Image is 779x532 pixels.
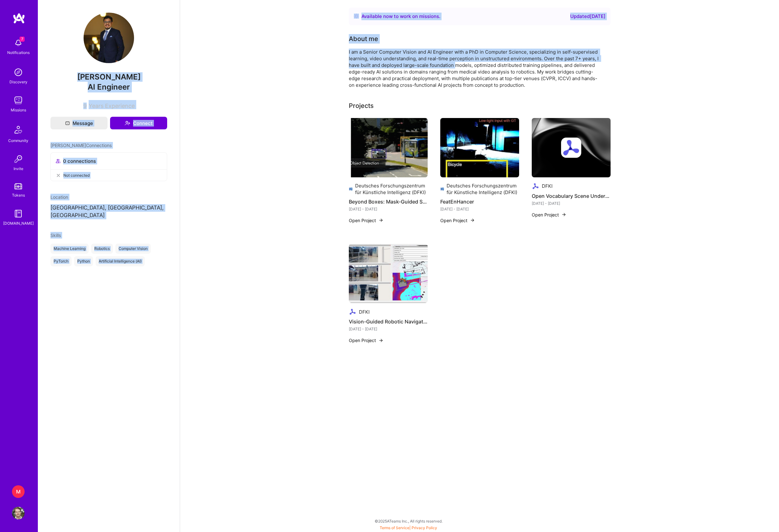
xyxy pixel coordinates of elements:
div: [DATE] - [DATE] [440,206,519,212]
span: 7 [20,37,25,42]
span: | [380,525,437,530]
img: FeatEnHancer [440,118,519,177]
div: [DOMAIN_NAME] [3,220,34,227]
img: teamwork [12,94,25,107]
button: Open Project [440,217,475,224]
img: Invite [12,153,25,165]
i: icon Connect [125,120,130,126]
div: DFKI [542,183,553,189]
button: Open Project [349,217,384,224]
i: icon Collaborator [56,159,61,163]
span: Not connected [63,172,90,179]
img: Community [11,122,26,137]
img: arrow-right [378,218,384,223]
img: tokens [15,183,22,189]
div: © 2025 ATeams Inc., All rights reserved. [38,513,779,529]
div: Projects [349,101,374,110]
div: I am a Senior Computer Vision and AI Engineer with a PhD in Computer Science, specializing in sel... [349,49,601,88]
div: Deutsches Forschungszentrum für Künstliche Intelligenz (DFKI) [447,182,519,196]
a: User Avatar [10,507,26,519]
div: Tokens [12,192,25,198]
button: Connect [110,117,167,129]
div: [DATE] - [DATE] [532,200,611,207]
a: Terms of Service [380,525,409,530]
h4: Beyond Boxes: Mask-Guided Spatio-Temporal Feature Aggregation for Video Object Detection [349,198,428,206]
div: Machine Learning [50,244,89,254]
div: M [12,485,25,498]
img: bell [12,37,25,49]
div: Notifications [7,49,30,56]
button: Open Project [532,211,566,218]
img: arrow-right [470,218,475,223]
a: M [10,485,26,498]
img: Company logo [440,185,444,193]
div: Available now to work on missions . [361,13,440,20]
div: PyTorch [50,256,72,266]
div: Python [74,256,93,266]
div: [DATE] - [DATE] [349,206,428,212]
p: [GEOGRAPHIC_DATA], [GEOGRAPHIC_DATA], [GEOGRAPHIC_DATA] [50,204,167,219]
a: Privacy Policy [412,525,437,530]
img: Company logo [561,138,581,158]
div: Community [8,137,28,144]
img: arrow-right [561,212,566,217]
img: Vision-Guided Robotic Navigation [349,244,428,303]
img: User Avatar [84,13,134,63]
div: Location [50,194,167,200]
img: Company logo [349,308,356,316]
div: Artificial Intelligence (AI) [96,256,145,266]
div: Updated [DATE] [570,13,606,20]
button: 0 connectionsNot connected [50,152,167,181]
div: Deutsches Forschungszentrum für Künstliche Intelligenz (DFKI) [355,182,428,196]
h4: FeatEnHancer [440,198,519,206]
button: Open Project [349,337,384,344]
span: 0 connections [63,158,96,164]
span: AI Engineer [88,82,130,92]
div: About me [349,34,378,44]
img: guide book [12,207,25,220]
div: Invite [14,165,23,172]
img: Availability [354,14,359,19]
img: arrow-right [378,338,384,343]
img: Company logo [349,185,353,193]
div: [DATE] - [DATE] [349,326,428,332]
div: Computer Vision [115,244,151,254]
h4: Open Vocabulary Scene Understanding [532,192,611,200]
img: cover [532,118,611,177]
span: [PERSON_NAME] [50,72,167,82]
img: User Avatar [12,507,25,519]
img: Company logo [532,182,539,190]
img: discovery [12,66,25,79]
i: icon CloseGray [56,173,61,178]
div: Missions [11,107,26,113]
div: Discovery [9,79,27,85]
span: 9 [83,103,87,109]
span: [PERSON_NAME] Connections [50,142,112,149]
span: Years Experience [89,103,135,109]
img: Beyond Boxes: Mask-Guided Spatio-Temporal Feature Aggregation for Video Object Detection [349,118,428,177]
button: Message [50,117,108,129]
div: Robotics [91,244,113,254]
i: icon Mail [65,121,70,125]
span: Skills [50,233,61,238]
img: logo [13,13,25,24]
div: DFKI [359,309,370,315]
h4: Vision-Guided Robotic Navigation [349,317,428,326]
